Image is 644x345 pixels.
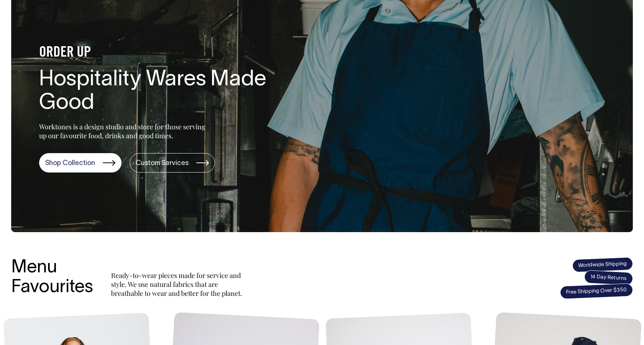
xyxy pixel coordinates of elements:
span: Worldwide Shipping [572,257,633,272]
p: Ready-to-wear pieces made for service and style. We use natural fabrics that are breathable to we... [111,271,245,298]
h3: Menu Favourites [11,258,93,298]
h1: Hospitality Wares Made Good [39,68,278,116]
a: Shop Collection [39,153,121,172]
span: 14 Day Returns [584,270,633,286]
h4: ORDER UP [39,45,278,61]
a: Custom Services [130,153,215,172]
span: Free Shipping Over $350 [560,283,633,299]
p: Worktones is a design studio and store for those serving up our favourite food, drinks and good t... [39,122,209,140]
